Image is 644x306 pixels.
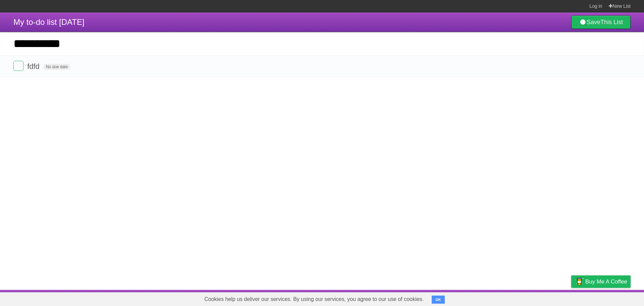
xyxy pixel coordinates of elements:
a: Privacy [562,292,580,304]
span: fdfd [27,62,41,71]
span: Cookies help us deliver our services. By using our services, you agree to our use of cookies. [198,293,430,306]
label: Done [13,61,23,71]
span: No due date [43,64,70,70]
span: Buy me a coffee [585,276,627,288]
a: About [482,292,496,304]
a: SaveThis List [571,15,631,29]
button: OK [432,296,445,304]
a: Developers [504,292,531,304]
img: Buy me a coffee [575,276,584,287]
a: Buy me a coffee [571,275,631,288]
span: My to-do list [DATE] [13,17,85,27]
b: This List [600,19,623,26]
a: Terms [540,292,554,304]
a: Suggest a feature [588,292,631,304]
